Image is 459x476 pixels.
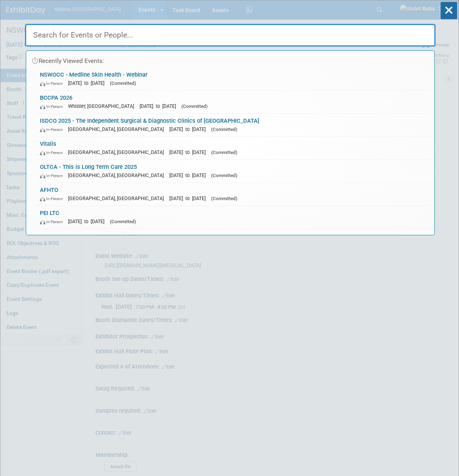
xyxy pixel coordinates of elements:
[40,150,66,155] span: In-Person
[68,149,168,155] span: [GEOGRAPHIC_DATA], [GEOGRAPHIC_DATA]
[36,137,430,159] a: Vitalis In-Person [GEOGRAPHIC_DATA], [GEOGRAPHIC_DATA] [DATE] to [DATE] (Committed)
[25,24,436,47] input: Search for Events or People...
[181,104,208,109] span: (Committed)
[169,195,210,201] span: [DATE] to [DATE]
[40,81,66,86] span: In-Person
[68,80,108,86] span: [DATE] to [DATE]
[40,219,66,224] span: In-Person
[40,173,66,178] span: In-Person
[68,195,168,201] span: [GEOGRAPHIC_DATA], [GEOGRAPHIC_DATA]
[40,104,66,109] span: In-Person
[68,126,168,132] span: [GEOGRAPHIC_DATA], [GEOGRAPHIC_DATA]
[36,160,430,183] a: OLTCA - This is Long Term Care 2025 In-Person [GEOGRAPHIC_DATA], [GEOGRAPHIC_DATA] [DATE] to [DAT...
[36,114,430,136] a: ISDCO 2025 - The Independent Surgical & Diagnostic Clinics of [GEOGRAPHIC_DATA] In-Person [GEOGRA...
[211,173,237,178] span: (Committed)
[40,127,66,132] span: In-Person
[169,126,210,132] span: [DATE] to [DATE]
[110,219,136,224] span: (Committed)
[36,68,430,90] a: NSWOCC - Medline Skin Health - Webinar In-Person [DATE] to [DATE] (Committed)
[68,172,168,178] span: [GEOGRAPHIC_DATA], [GEOGRAPHIC_DATA]
[30,51,430,68] div: Recently Viewed Events:
[140,103,180,109] span: [DATE] to [DATE]
[68,218,108,224] span: [DATE] to [DATE]
[68,103,138,109] span: Whistler, [GEOGRAPHIC_DATA]
[110,81,136,86] span: (Committed)
[40,196,66,201] span: In-Person
[36,206,430,229] a: PEI LTC In-Person [DATE] to [DATE] (Committed)
[169,172,210,178] span: [DATE] to [DATE]
[36,91,430,113] a: BCCPA 2026 In-Person Whistler, [GEOGRAPHIC_DATA] [DATE] to [DATE] (Committed)
[36,183,430,206] a: AFHTO In-Person [GEOGRAPHIC_DATA], [GEOGRAPHIC_DATA] [DATE] to [DATE] (Committed)
[211,150,237,155] span: (Committed)
[169,149,210,155] span: [DATE] to [DATE]
[211,127,237,132] span: (Committed)
[211,196,237,201] span: (Committed)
